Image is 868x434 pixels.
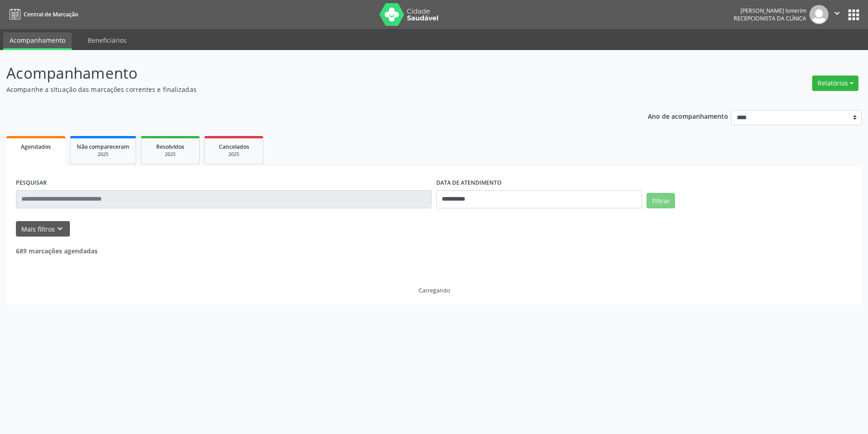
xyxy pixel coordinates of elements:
p: Ano de acompanhamento [648,110,728,121]
div: 2025 [211,151,256,158]
p: Acompanhe a situação das marcações correntes e finalizadas [6,85,605,94]
button: Relatórios [812,76,858,91]
span: Central de Marcação [24,10,78,18]
button: apps [846,7,862,23]
div: 2025 [148,151,193,158]
a: Beneficiários [81,32,133,48]
div: [PERSON_NAME] Ismerim [734,7,806,15]
span: Resolvidos [156,143,184,151]
button: Filtrar [646,193,675,208]
span: Não compareceram [77,143,129,151]
label: PESQUISAR [16,176,47,190]
strong: 689 marcações agendadas [16,247,98,255]
img: img [809,5,829,24]
p: Acompanhamento [6,62,605,85]
button: Mais filtroskeyboard_arrow_down [16,221,70,237]
div: Carregando [419,287,450,294]
a: Acompanhamento [3,32,72,50]
span: Agendados [21,143,51,151]
label: DATA DE ATENDIMENTO [436,176,502,190]
span: Recepcionista da clínica [734,15,806,22]
div: 2025 [77,151,129,158]
a: Central de Marcação [6,7,78,22]
i:  [832,8,842,18]
button:  [829,5,846,24]
i: keyboard_arrow_down [55,224,65,234]
span: Cancelados [219,143,249,151]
